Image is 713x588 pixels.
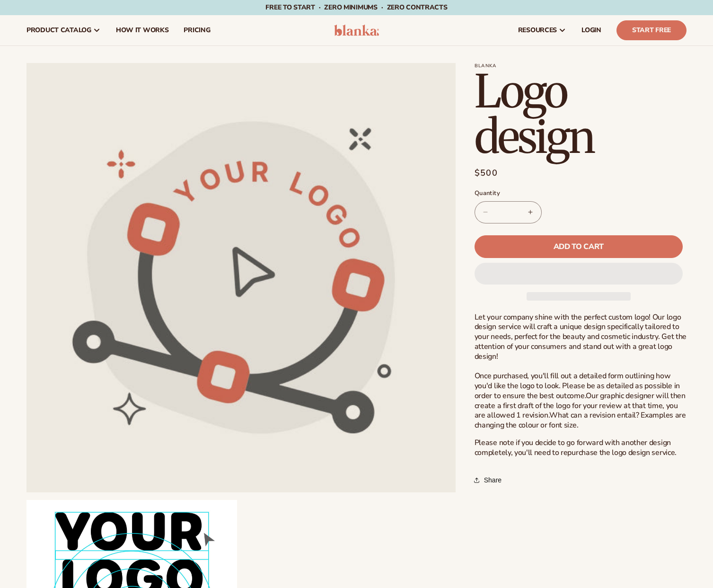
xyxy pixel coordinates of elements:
span: Free to start · ZERO minimums · ZERO contracts [265,3,447,12]
span: Once purchased, you'll fill out a detailed form outlining how you'd like the logo to look. Please... [475,371,680,401]
span: pricing [184,27,210,34]
span: $500 [475,167,498,179]
span: Our graphic designer will then create a first draft of the logo for your review at that time, you... [475,391,686,421]
span: product catalog [26,27,91,34]
p: Blanka [475,63,687,69]
a: LOGIN [574,15,609,45]
p: Let your company shine with the perfect custom logo! Our logo design service will craft a unique ... [475,312,687,431]
a: Start Free [616,20,687,40]
label: Quantity [475,189,683,198]
img: logo [334,25,379,36]
span: resources [518,27,557,34]
h1: Logo design [475,69,687,160]
button: Add to cart [475,235,683,258]
a: product catalog [19,15,108,45]
button: Share [475,470,504,490]
p: Please note if you decide to go forward with another design completely, you'll need to repurchase... [475,438,687,458]
a: How It Works [108,15,176,45]
a: pricing [176,15,218,45]
a: resources [511,15,574,45]
span: Add to cart [554,243,604,250]
span: LOGIN [581,27,601,34]
span: How It Works [116,27,169,34]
